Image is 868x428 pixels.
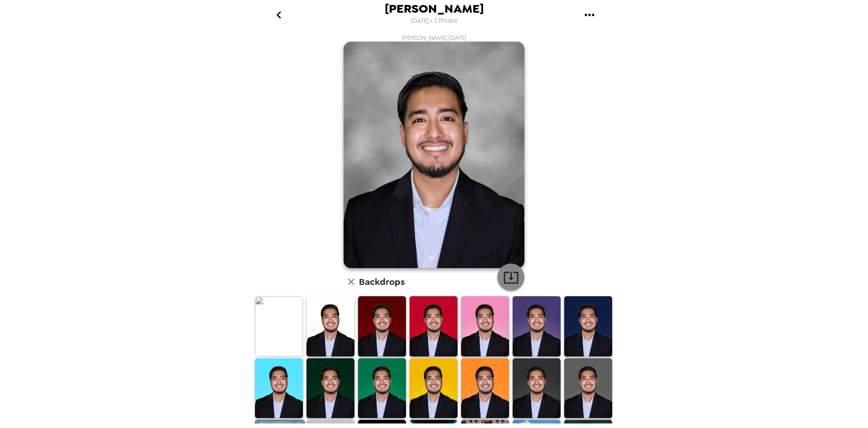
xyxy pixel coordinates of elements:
span: [PERSON_NAME] [385,3,484,15]
span: [DATE] • 2 Photos [411,15,458,27]
h6: Backdrops [359,274,405,289]
img: Original [255,296,303,356]
span: [PERSON_NAME] , [DATE] [402,34,467,42]
img: user [344,42,524,268]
